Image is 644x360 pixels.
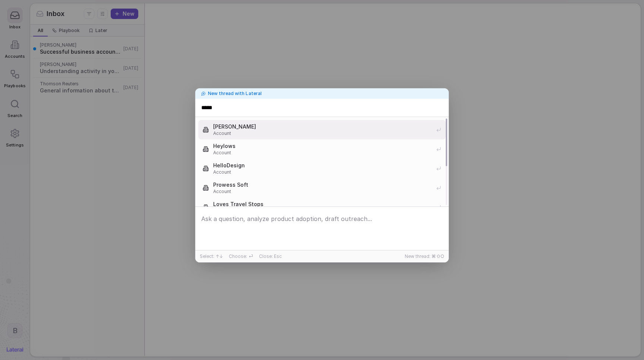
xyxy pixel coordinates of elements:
[208,91,262,97] span: New thread with Lateral
[213,130,432,136] span: Account
[259,253,282,259] span: Close: Esc
[213,169,432,175] span: Account
[229,253,253,259] span: Choose: ⏎
[405,253,444,259] span: New thread: ⌘⇧O
[213,142,432,150] span: Heylows
[200,253,223,259] span: Select: ↑↓
[213,162,432,169] span: HelloDesign
[213,123,432,130] span: [PERSON_NAME]
[213,181,432,189] span: Prowess Soft
[213,189,432,195] span: Account
[213,150,432,156] span: Account
[213,200,432,208] span: Loves Travel Stops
